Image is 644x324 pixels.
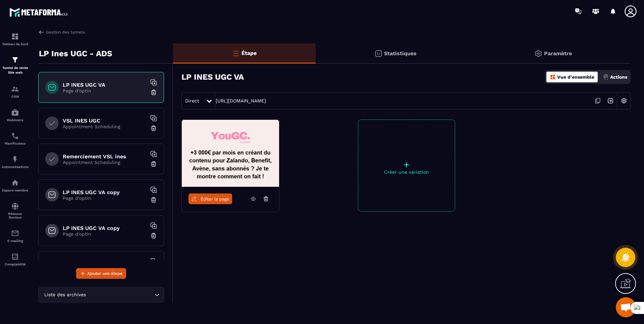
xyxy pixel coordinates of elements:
[2,80,29,103] a: formationformationCRM
[11,229,19,237] img: email
[87,270,122,277] span: Ajouter une étape
[2,224,29,248] a: emailemailE-mailing
[550,74,556,80] img: dashboard-orange.40269519.svg
[150,125,157,132] img: trash
[63,117,147,124] h6: VSL INES UGC
[11,253,19,261] img: accountant
[358,169,455,175] p: Créer une variation
[63,189,147,195] h6: LP INES UGC VA copy
[11,85,19,93] img: formation
[181,72,244,82] h3: LP INES UGC VA
[150,196,157,203] img: trash
[11,179,19,187] img: automations
[2,174,29,197] a: automationsautomationsEspace membre
[11,32,19,40] img: formation
[9,6,70,18] img: logo
[63,160,147,165] p: Appointment Scheduling
[2,165,29,169] p: Automatisations
[2,239,29,243] p: E-mailing
[11,155,19,163] img: automations
[2,197,29,224] a: social-networksocial-networkRéseaux Sociaux
[63,231,147,237] p: Page d'optin
[618,94,630,107] img: setting-w.858f3a88.svg
[63,225,147,231] h6: LP INES UGC VA copy
[374,50,382,58] img: stats.20deebd0.svg
[2,188,29,192] p: Espace membre
[2,248,29,271] a: accountantaccountantComptabilité
[610,74,627,80] p: Actions
[232,49,240,57] img: bars-o.4a397970.svg
[557,74,594,80] p: Vue d'ensemble
[63,124,147,129] p: Appointment Scheduling
[150,232,157,239] img: trash
[534,50,542,58] img: setting-gr.5f69749f.svg
[2,51,29,80] a: formationformationTunnel de vente Site web
[604,94,617,107] img: arrow-next.bcc2205e.svg
[38,29,85,35] a: Gestion des tunnels
[63,82,147,88] h6: LP INES UGC VA
[603,74,609,80] img: actions.d6e523a2.png
[2,142,29,145] p: Planificateur
[150,89,157,96] img: trash
[38,287,164,303] div: Search for option
[63,195,147,201] p: Page d'optin
[11,202,19,210] img: social-network
[2,262,29,266] p: Comptabilité
[544,50,572,57] p: Paramètre
[2,27,29,51] a: formationformationTableau de bord
[2,95,29,98] p: CRM
[189,193,232,204] a: Éditer la page
[43,291,87,299] span: Liste des archives
[87,291,153,299] input: Search for option
[11,132,19,140] img: scheduler
[182,120,279,187] img: image
[2,127,29,150] a: schedulerschedulerPlanificateur
[2,42,29,46] p: Tableau de bord
[2,66,29,75] p: Tunnel de vente Site web
[2,150,29,174] a: automationsautomationsAutomatisations
[384,50,417,57] p: Statistiques
[2,118,29,122] p: Webinaire
[2,212,29,219] p: Réseaux Sociaux
[63,88,147,93] p: Page d'optin
[38,29,44,35] img: arrow
[616,297,636,317] div: Mở cuộc trò chuyện
[216,98,266,103] a: [URL][DOMAIN_NAME]
[241,50,257,56] p: Étape
[11,108,19,116] img: automations
[39,47,112,60] p: LP Ines UGC - ADS
[2,103,29,127] a: automationsautomationsWebinaire
[150,161,157,167] img: trash
[185,98,199,103] span: Direct
[358,160,455,169] p: +
[63,153,147,160] h6: Remerciement VSL ines
[76,268,126,279] button: Ajouter une étape
[201,196,229,201] span: Éditer la page
[11,56,19,64] img: formation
